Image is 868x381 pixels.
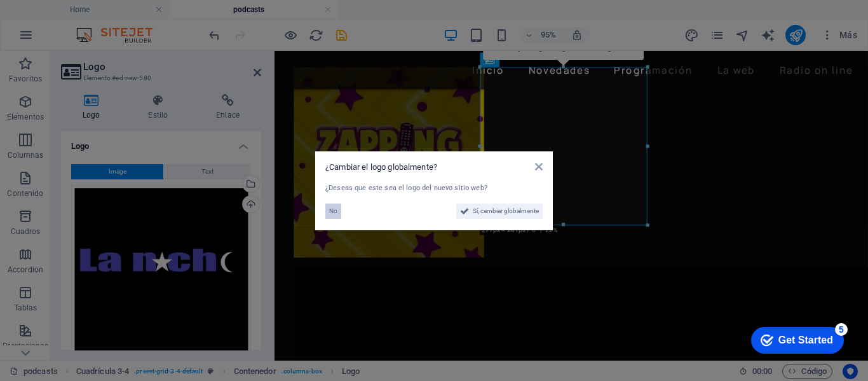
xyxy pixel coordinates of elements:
[10,6,103,33] div: Get Started 5 items remaining, 0% complete
[325,204,341,219] button: No
[94,3,107,15] div: 5
[473,204,539,219] span: Sí, cambiar globalmente
[37,14,92,25] div: Get Started
[325,162,437,172] span: ¿Cambiar el logo globalmente?
[329,204,337,219] span: No
[456,204,543,219] button: Sí, cambiar globalmente
[325,183,543,194] div: ¿Deseas que este sea el logo del nuevo sitio web?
